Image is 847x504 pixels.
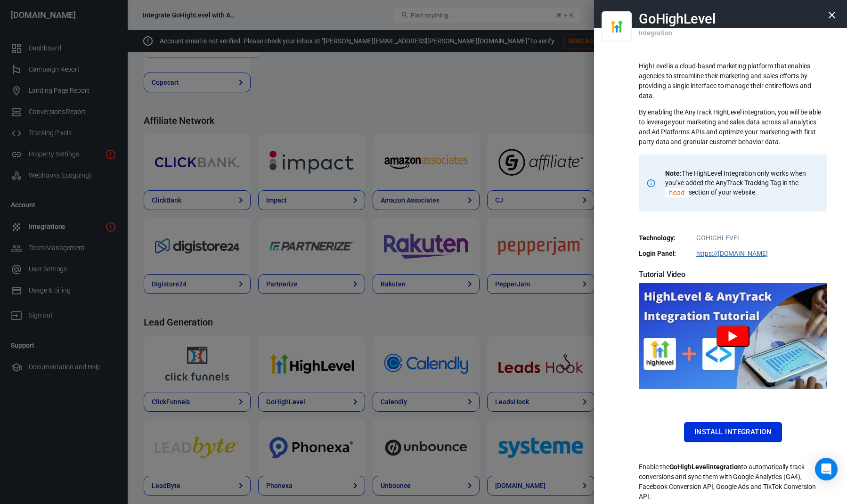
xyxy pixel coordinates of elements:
[606,13,627,40] img: GoHighLevel
[644,233,822,243] dd: GOHIGHLEVEL
[639,19,672,38] p: Integration
[639,107,827,147] p: By enabling the AnyTrack HighLevel integration, you will be able to leverage your marketing and s...
[639,462,827,502] p: Enable the to automatically track conversions and sync them with Google Analytics (GA4), Facebook...
[639,249,686,259] dt: Login Panel:
[639,270,827,279] h5: Tutorial Video
[696,250,768,257] a: https://[DOMAIN_NAME]
[669,463,741,471] strong: GoHighLevel integration
[639,233,686,243] dt: Technology:
[815,458,838,480] div: Open Intercom Messenger
[639,61,827,101] p: HighLevel is a cloud-based marketing platform that enables agencies to streamline their marketing...
[684,422,782,442] button: Install Integration
[665,170,682,177] strong: Note:
[665,188,689,197] code: Click to copy
[639,11,715,26] h2: GoHighLevel
[717,325,749,347] button: Watch GoHighLevel Tutorial
[665,169,816,197] p: The HighLevel Integration only works when you’ve added the AnyTrack Tracking Tag in the section o...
